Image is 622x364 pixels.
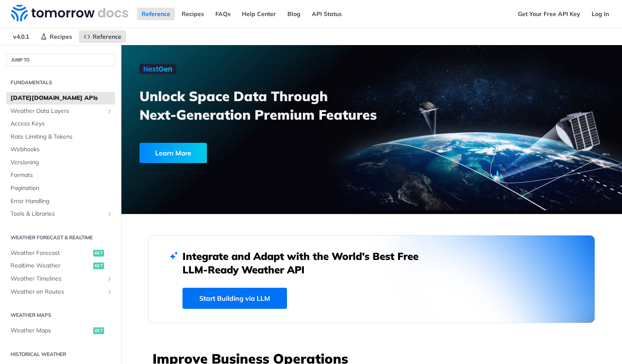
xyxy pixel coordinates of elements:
span: Versioning [11,158,113,167]
button: Show subpages for Weather on Routes [106,289,113,295]
a: Formats [6,169,115,182]
span: Recipes [50,33,72,40]
h2: Weather Forecast & realtime [6,234,115,241]
a: Reference [137,8,175,20]
span: [DATE][DOMAIN_NAME] APIs [11,94,113,102]
span: get [93,327,104,334]
a: Weather on RoutesShow subpages for Weather on Routes [6,286,115,298]
h2: Historical Weather [6,351,115,358]
a: API Status [307,8,346,20]
span: Weather Forecast [11,249,91,257]
span: Weather Data Layers [11,107,104,115]
button: Show subpages for Weather Timelines [106,276,113,282]
img: NextGen [139,64,177,74]
span: Webhooks [11,145,113,154]
a: Versioning [6,156,115,169]
a: Recipes [36,30,77,43]
span: Weather on Routes [11,288,104,296]
a: Realtime Weatherget [6,260,115,272]
span: get [93,262,104,269]
a: Error Handling [6,195,115,208]
span: Error Handling [11,197,113,206]
a: Reference [79,30,126,43]
span: Weather Maps [11,327,91,335]
a: Weather Data LayersShow subpages for Weather Data Layers [6,105,115,118]
a: Get Your Free API Key [513,8,585,20]
a: Learn More [139,143,332,163]
span: v4.0.1 [8,30,34,43]
a: [DATE][DOMAIN_NAME] APIs [6,92,115,104]
a: Weather TimelinesShow subpages for Weather Timelines [6,273,115,285]
a: Start Building via LLM [182,288,287,309]
span: Realtime Weather [11,262,91,270]
img: Tomorrow.io Weather API Docs [11,5,128,21]
a: FAQs [211,8,235,20]
span: get [93,250,104,257]
h3: Unlock Space Data Through Next-Generation Premium Features [139,87,381,124]
h2: Fundamentals [6,79,115,86]
span: Reference [93,33,121,40]
a: Tools & LibrariesShow subpages for Tools & Libraries [6,208,115,220]
a: Pagination [6,182,115,195]
a: Access Keys [6,118,115,130]
a: Weather Mapsget [6,324,115,337]
a: Recipes [177,8,209,20]
div: Learn More [139,143,207,163]
a: Webhooks [6,143,115,156]
span: Weather Timelines [11,275,104,283]
h2: Weather Maps [6,311,115,319]
h2: Integrate and Adapt with the World’s Best Free LLM-Ready Weather API [182,249,431,276]
span: Pagination [11,184,113,193]
button: Show subpages for Tools & Libraries [106,211,113,217]
a: Help Center [237,8,281,20]
button: Show subpages for Weather Data Layers [106,108,113,115]
span: Formats [11,171,113,179]
span: Rate Limiting & Tokens [11,133,113,141]
a: Weather Forecastget [6,247,115,260]
a: Blog [283,8,305,20]
button: JUMP TO [6,54,115,66]
span: Tools & Libraries [11,210,104,218]
span: Access Keys [11,120,113,128]
a: Log In [587,8,614,20]
a: Rate Limiting & Tokens [6,131,115,143]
